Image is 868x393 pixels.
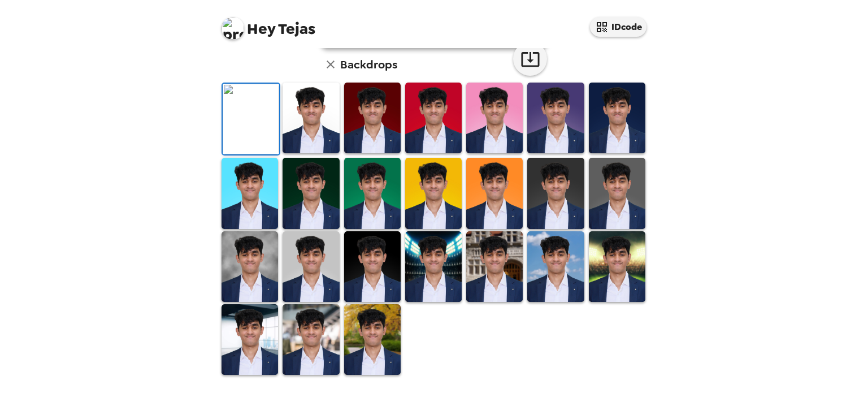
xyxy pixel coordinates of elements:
[223,84,279,154] img: Original
[247,19,275,39] span: Hey
[222,17,244,40] img: profile pic
[340,55,397,74] h6: Backdrops
[222,11,315,37] span: Tejas
[590,17,646,37] button: IDcode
